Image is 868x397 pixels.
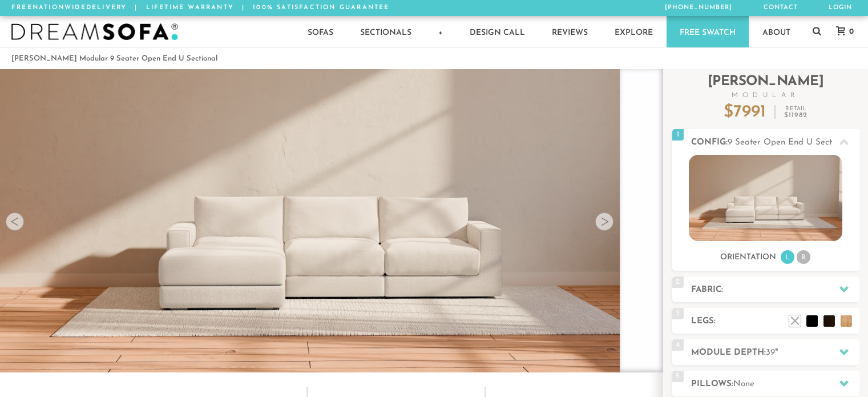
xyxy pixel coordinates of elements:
a: 0 [825,26,859,37]
span: 3 [672,308,684,319]
span: 7991 [733,103,766,121]
a: Free Swatch [667,16,749,47]
span: 0 [846,28,854,35]
span: 2 [672,276,684,288]
a: Explore [601,16,666,47]
a: Design Call [457,16,538,47]
img: DreamSofa - Inspired By Life, Designed By You [11,23,178,41]
span: 39 [766,348,775,357]
a: About [749,16,804,47]
a: Reviews [539,16,601,47]
p: Retail [784,106,808,119]
span: | [135,5,138,11]
li: L [781,250,794,264]
a: + [425,16,456,47]
span: 1 [672,129,684,141]
h2: Config: [691,136,859,149]
h2: Fabric: [691,283,859,296]
img: landon-sofa-no_legs-no_pillows-1.jpg [689,155,842,241]
a: Sofas [294,16,346,47]
h2: [PERSON_NAME] [672,75,859,99]
em: Nationwide [33,5,86,11]
a: Sectionals [347,16,425,47]
h2: Legs: [691,315,859,328]
span: | [242,5,245,11]
span: None [733,380,754,388]
h2: Module Depth: " [691,346,859,359]
span: 11982 [789,112,808,119]
li: R [797,250,810,264]
span: Modular [672,92,859,99]
p: $ [724,104,766,121]
span: 4 [672,339,684,351]
span: 5 [672,371,684,382]
h2: Pillows: [691,378,859,391]
span: 9 Seater Open End U Sectional [728,138,851,147]
h3: Orientation [720,252,776,263]
li: [PERSON_NAME] Modular 9 Seater Open End U Sectional [11,51,217,66]
em: $ [784,112,808,119]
